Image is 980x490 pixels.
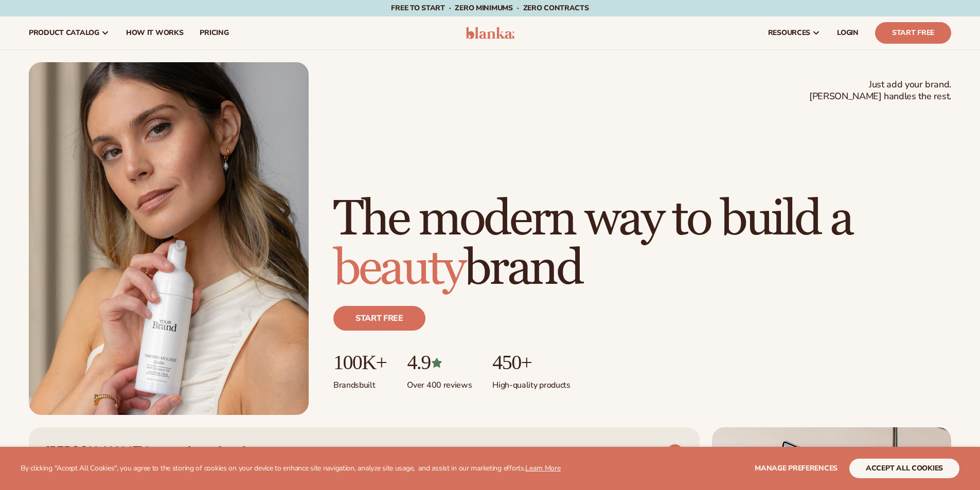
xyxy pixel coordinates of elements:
p: 100K+ [333,351,386,374]
a: Learn More [525,463,560,473]
p: Brands built [333,374,386,391]
span: Free to start · ZERO minimums · ZERO contracts [391,3,589,13]
a: Start Free [875,22,951,44]
button: accept all cookies [849,459,959,478]
span: Manage preferences [755,463,838,473]
span: resources [768,29,810,37]
p: 450+ [492,351,570,374]
h1: The modern way to build a brand [333,195,951,294]
a: product catalog [21,16,118,49]
a: Start free [333,306,425,331]
p: By clicking "Accept All Cookies", you agree to the storing of cookies on your device to enhance s... [21,464,561,473]
span: LOGIN [837,29,859,37]
img: logo [466,27,514,39]
span: pricing [200,29,228,37]
a: resources [760,16,829,49]
span: Just add your brand. [PERSON_NAME] handles the rest. [809,79,951,103]
span: product catalog [29,29,99,37]
p: High-quality products [492,374,570,391]
span: beauty [333,239,464,299]
a: pricing [191,16,237,49]
p: Over 400 reviews [407,374,472,391]
a: VIEW PRODUCTS [593,444,683,460]
a: LOGIN [829,16,867,49]
p: 4.9 [407,351,472,374]
button: Manage preferences [755,459,838,478]
span: How It Works [126,29,184,37]
a: How It Works [118,16,192,49]
img: Female holding tanning mousse. [29,62,309,415]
